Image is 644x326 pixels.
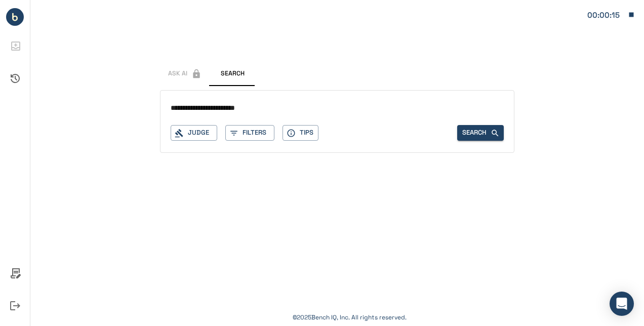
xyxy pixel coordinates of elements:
[210,62,255,86] button: Search
[225,125,274,141] button: Filters
[582,4,640,25] button: Matter: 162016-450636
[587,9,623,22] div: Matter: 162016-450636
[610,292,634,316] div: Open Intercom Messenger
[160,62,210,86] span: This feature has been disabled by your account admin.
[171,125,217,141] button: Judge
[457,125,504,141] button: Search
[283,125,318,141] button: Tips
